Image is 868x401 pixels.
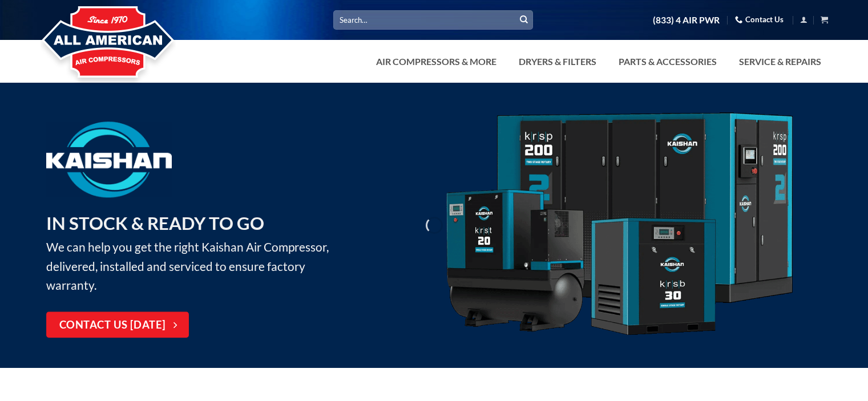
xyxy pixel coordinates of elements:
img: Kaishan [442,112,796,339]
button: Submit [515,11,532,29]
a: Service & Repairs [732,50,828,73]
a: Login [800,13,808,27]
input: Search… [333,10,533,29]
a: View cart [821,13,828,27]
a: Dryers & Filters [512,50,603,73]
p: We can help you get the right Kaishan Air Compressor, delivered, installed and serviced to ensure... [46,209,346,295]
a: Contact Us [735,11,784,29]
a: Contact Us [DATE] [46,312,189,338]
img: Kaishan [46,121,172,197]
strong: IN STOCK & READY TO GO [46,212,264,234]
a: (833) 4 AIR PWR [653,10,720,30]
a: Parts & Accessories [612,50,724,73]
a: Air Compressors & More [369,50,503,73]
span: Contact Us [DATE] [59,317,166,334]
